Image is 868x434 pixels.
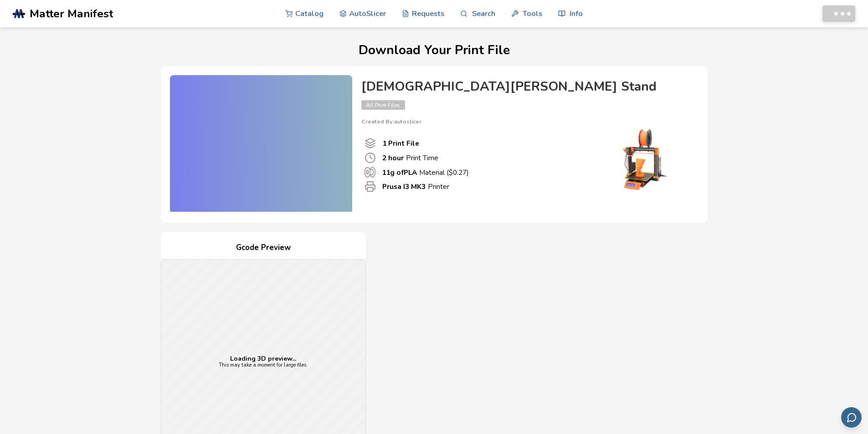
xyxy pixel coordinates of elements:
p: This may take a moment for large files. [219,363,308,368]
button: Send feedback via email [841,407,862,428]
b: 11 g of PLA [382,168,417,177]
h4: Gcode Preview [161,241,366,255]
p: Loading 3D preview... [219,355,308,363]
b: 1 Print File [382,138,419,148]
span: Matter Manifest [30,7,113,20]
p: Created By: autoslicer [361,118,689,125]
b: 2 hour [382,153,404,163]
span: All Print Files [361,100,405,110]
h1: Download Your Print File [17,43,851,57]
p: Printer [382,182,449,191]
p: Material ($ 0.27 ) [382,168,469,177]
p: Print Time [382,153,438,163]
h4: [DEMOGRAPHIC_DATA][PERSON_NAME] Stand [361,80,689,94]
span: Printer [365,181,376,192]
b: Prusa I3 MK3 [382,182,426,191]
span: Material Used [365,167,375,178]
span: Print Time [365,152,376,163]
span: Number Of Print files [365,138,376,149]
img: Printer [598,125,689,193]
